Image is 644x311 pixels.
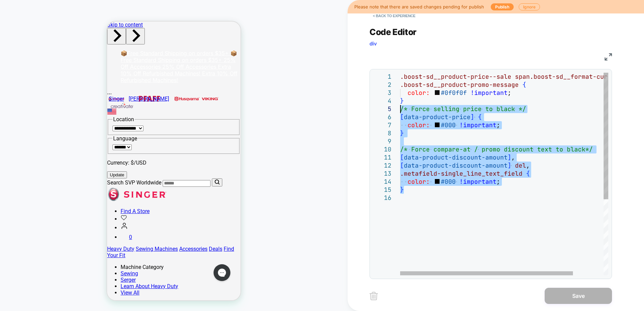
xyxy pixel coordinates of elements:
[496,121,500,129] span: ;
[400,129,404,137] span: }
[400,73,511,80] span: .boost-sd__product-price--sale
[373,129,391,137] div: 8
[404,113,471,121] span: data-product-price
[20,71,64,84] a: Link to PFAFF homepage
[526,170,530,177] span: {
[471,89,508,97] span: !important
[13,212,25,219] a: Cart
[459,178,496,185] span: !important
[491,3,514,10] button: Publish
[72,224,100,231] a: Accessories
[13,249,31,255] a: Sewing
[13,262,71,268] a: Learn About Heavy Duty
[373,81,391,89] div: 2
[459,121,496,129] span: !important
[522,81,526,89] span: {
[5,114,31,120] legend: Language
[400,81,519,89] span: .boost-sd__product-promo-message
[441,121,456,129] span: #000
[22,212,25,219] span: 0
[373,186,391,194] div: 15
[373,145,391,153] div: 10
[478,113,482,121] span: {
[471,113,474,121] span: ]
[605,53,612,61] img: fullscreen
[404,153,508,161] span: data-product-discount-amount
[373,137,391,145] div: 9
[13,28,130,42] a: 1 of 3
[408,121,430,129] span: color:
[13,186,42,193] a: Find A Store
[400,145,585,153] span: /* Force compare-at / promo discount text to black
[13,268,32,274] a: View All
[13,42,130,62] a: 3 of 3
[373,170,391,178] div: 13
[369,40,377,47] span: div
[373,97,391,105] div: 4
[65,74,114,80] a: Link to Husqvarna Viking homepage
[404,162,508,169] span: data-product-discount-amount
[511,153,515,161] span: ,
[515,162,526,169] span: del
[373,162,391,170] div: 12
[408,178,430,185] span: color:
[515,73,626,80] span: span.boost-sd__format-currency
[508,153,511,161] span: ]
[519,3,540,10] button: Ignore
[369,10,419,21] button: < Back to experience
[400,170,522,177] span: .metafield-single_line_text_field
[369,27,417,37] span: Code Editor
[373,121,391,129] div: 7
[373,113,391,121] div: 6
[13,42,124,55] span: Extra 10% Off Refurbished Machines!
[373,105,391,113] div: 5
[13,28,130,42] span: 📦Free Standard Shipping on orders $35+
[13,28,122,35] span: 📦Free Standard Shipping on orders $35+
[508,89,511,97] span: ;
[13,194,20,201] a: Wishlist
[496,178,500,185] span: ;
[441,89,467,97] span: #0f0f0f
[373,153,391,162] div: 11
[400,97,404,105] span: }
[545,288,612,304] button: Save
[400,105,526,113] span: /* Force selling price to black */
[29,224,71,231] a: Sewing Machines
[373,178,391,186] div: 14
[13,255,29,262] a: Serger
[408,89,430,97] span: color:
[508,162,511,169] span: ]
[373,194,391,202] div: 16
[103,240,127,262] iframe: Gorgias live chat messenger
[400,113,404,121] span: [
[13,35,129,48] span: 25% Off Accessories
[400,186,404,194] span: }
[5,95,28,101] legend: Location
[526,162,530,169] span: ,
[400,153,404,161] span: [
[441,178,456,185] span: #000
[13,48,130,62] span: Extra 10% Off Refurbished Machines!
[105,157,115,165] button: Search
[373,73,391,81] div: 1
[13,242,133,249] div: Machine Category
[19,6,38,23] button: Next slide
[400,162,404,169] span: [
[369,292,378,300] img: delete
[373,89,391,97] div: 3
[55,42,109,48] span: 25% Off Accessories
[13,203,21,209] a: account
[102,224,115,231] a: Deals
[13,35,129,48] a: 2 of 3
